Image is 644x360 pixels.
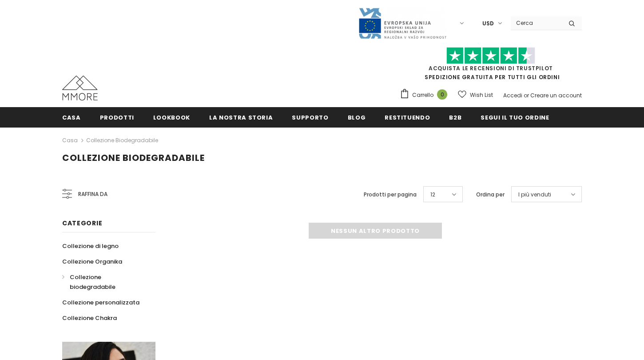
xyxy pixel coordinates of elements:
a: Collezione personalizzata [62,295,139,310]
a: La nostra storia [209,107,273,127]
span: USD [482,19,494,28]
a: Prodotti [100,107,134,127]
span: Collezione di legno [62,242,119,250]
span: or [524,92,529,99]
span: 0 [437,89,447,100]
span: Collezione Chakra [62,314,117,322]
span: Casa [62,113,81,122]
a: Collezione biodegradabile [62,269,146,295]
img: Casi MMORE [62,76,98,100]
span: B2B [449,113,461,122]
a: Collezione biodegradabile [86,136,158,144]
a: B2B [449,107,461,127]
span: Categorie [62,219,102,228]
img: Fidati di Pilot Stars [446,47,535,64]
span: Collezione personalizzata [62,298,139,307]
a: Accedi [503,92,522,99]
span: La nostra storia [209,113,273,122]
a: Creare un account [530,92,582,99]
span: Carrello [412,91,433,100]
span: SPEDIZIONE GRATUITA PER TUTTI GLI ORDINI [400,51,582,81]
a: Collezione di legno [62,238,119,254]
span: Raffina da [78,189,107,199]
span: Wish List [470,91,493,100]
a: Javni Razpis [358,19,447,27]
span: Collezione biodegradabile [62,152,205,164]
span: Lookbook [153,113,190,122]
span: supporto [292,113,328,122]
a: Acquista le recensioni di TrustPilot [429,64,553,72]
span: I più venduti [518,190,551,199]
img: Javni Razpis [358,7,447,40]
span: Blog [348,113,366,122]
span: Restituendo [385,113,430,122]
a: Carrello 0 [400,88,452,102]
span: Collezione biodegradabile [70,273,115,291]
span: Prodotti [100,113,134,122]
a: Segui il tuo ordine [481,107,549,127]
span: 12 [430,190,435,199]
a: Casa [62,107,81,127]
a: Restituendo [385,107,430,127]
a: supporto [292,107,328,127]
a: Blog [348,107,366,127]
span: Segui il tuo ordine [481,113,549,122]
span: Collezione Organika [62,257,122,266]
a: Lookbook [153,107,190,127]
a: Collezione Chakra [62,310,117,326]
a: Collezione Organika [62,254,122,269]
a: Casa [62,135,78,146]
a: Wish List [458,87,493,103]
input: Search Site [511,16,562,29]
label: Ordina per [476,190,505,199]
label: Prodotti per pagina [364,190,417,199]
